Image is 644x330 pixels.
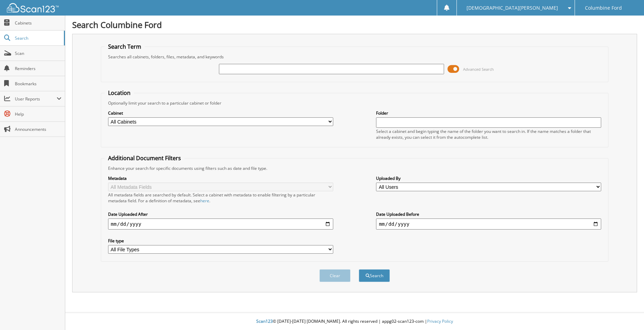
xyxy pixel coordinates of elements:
a: here [200,198,209,204]
input: start [108,219,333,230]
label: Cabinet [108,110,333,116]
div: All metadata fields are searched by default. Select a cabinet with metadata to enable filtering b... [108,192,333,204]
legend: Location [105,89,134,97]
label: Folder [376,110,601,116]
span: User Reports [15,96,57,102]
legend: Search Term [105,43,145,50]
button: Search [359,269,390,282]
h1: Search Columbine Ford [72,19,637,30]
div: Searches all cabinets, folders, files, metadata, and keywords [105,54,605,60]
span: Bookmarks [15,81,61,87]
span: Scan123 [256,318,273,324]
span: Help [15,111,61,117]
button: Clear [319,269,350,282]
span: Advanced Search [463,67,494,72]
span: [DEMOGRAPHIC_DATA][PERSON_NAME] [467,6,558,10]
label: Date Uploaded After [108,211,333,217]
span: Reminders [15,66,61,71]
span: Scan [15,50,61,56]
label: Date Uploaded Before [376,211,601,217]
span: Announcements [15,126,61,132]
span: Search [15,35,60,41]
a: Privacy Policy [427,318,453,324]
label: File type [108,238,333,244]
div: Enhance your search for specific documents using filters such as date and file type. [105,165,605,171]
label: Uploaded By [376,175,601,181]
label: Metadata [108,175,333,181]
span: Columbine Ford [585,6,622,10]
span: Cabinets [15,20,61,26]
div: Optionally limit your search to a particular cabinet or folder [105,100,605,106]
input: end [376,219,601,230]
img: scan123-logo-white.svg [7,3,59,12]
div: © [DATE]-[DATE] [DOMAIN_NAME]. All rights reserved | appg02-scan123-com | [65,313,644,330]
legend: Additional Document Filters [105,154,184,162]
div: Select a cabinet and begin typing the name of the folder you want to search in. If the name match... [376,128,601,140]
